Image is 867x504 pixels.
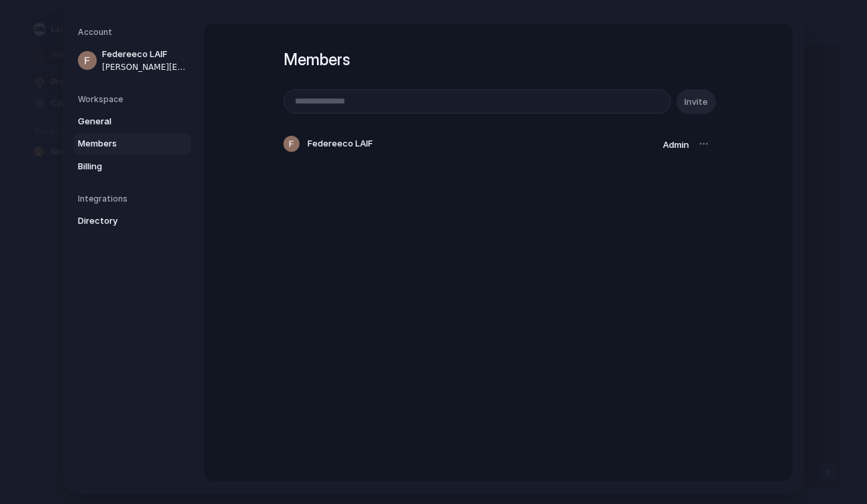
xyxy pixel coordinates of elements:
[74,133,191,155] a: Members
[78,137,164,151] span: Members
[78,26,191,38] h5: Account
[78,114,164,128] span: General
[102,48,188,61] span: Federeeco LAIF
[308,137,373,151] span: Federeeco LAIF
[78,193,191,205] h5: Integrations
[78,93,191,105] h5: Workspace
[74,44,191,77] a: Federeeco LAIF[PERSON_NAME][EMAIL_ADDRESS][PERSON_NAME][DOMAIN_NAME]
[74,110,191,132] a: General
[78,159,164,173] span: Billing
[78,214,164,228] span: Directory
[74,155,191,177] a: Billing
[283,48,713,72] h1: Members
[663,139,689,150] span: Admin
[102,60,188,73] span: [PERSON_NAME][EMAIL_ADDRESS][PERSON_NAME][DOMAIN_NAME]
[74,210,191,232] a: Directory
